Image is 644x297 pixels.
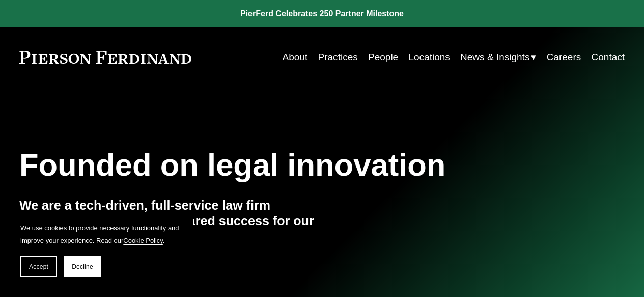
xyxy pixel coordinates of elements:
[408,48,450,67] a: Locations
[123,237,163,244] a: Cookie Policy
[460,49,529,66] span: News & Insights
[64,256,101,277] button: Decline
[19,197,322,246] h4: We are a tech-driven, full-service law firm delivering outcomes and shared success for our global...
[283,48,308,67] a: About
[318,48,358,67] a: Practices
[592,48,625,67] a: Contact
[20,256,57,277] button: Accept
[29,263,48,270] span: Accept
[19,147,524,183] h1: Founded on legal innovation
[10,212,193,287] section: Cookie banner
[20,222,183,246] p: We use cookies to provide necessary functionality and improve your experience. Read our .
[460,48,536,67] a: folder dropdown
[72,263,93,270] span: Decline
[547,48,581,67] a: Careers
[368,48,398,67] a: People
